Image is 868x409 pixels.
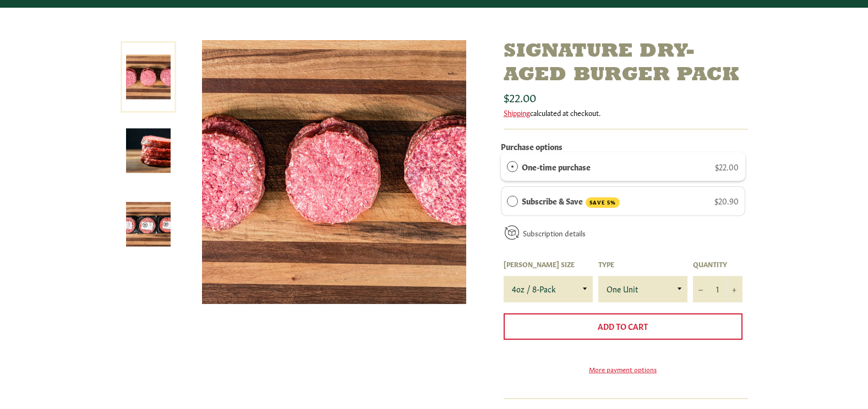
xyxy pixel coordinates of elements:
[202,40,466,304] img: Signature Dry-Aged Burger Pack
[504,313,743,340] button: Add to Cart
[598,259,687,269] label: Type
[504,108,748,118] div: calculated at checkout.
[504,259,593,269] label: [PERSON_NAME] Size
[714,195,739,206] span: $20.90
[501,141,563,152] label: Purchase options
[522,161,591,173] label: One-time purchase
[504,107,530,118] a: Shipping
[523,228,586,238] a: Subscription details
[693,259,743,269] label: Quantity
[507,161,518,173] div: One-time purchase
[715,161,739,172] span: $22.00
[504,364,743,374] a: More payment options
[507,195,518,207] div: Subscribe & Save
[504,89,536,104] span: $22.00
[126,202,171,247] img: Signature Dry-Aged Burger Pack
[504,40,748,87] h1: Signature Dry-Aged Burger Pack
[126,129,171,173] img: Signature Dry-Aged Burger Pack
[598,320,648,331] span: Add to Cart
[586,197,620,208] span: SAVE 5%
[522,195,620,208] label: Subscribe & Save
[693,276,709,302] button: Reduce item quantity by one
[726,276,743,302] button: Increase item quantity by one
